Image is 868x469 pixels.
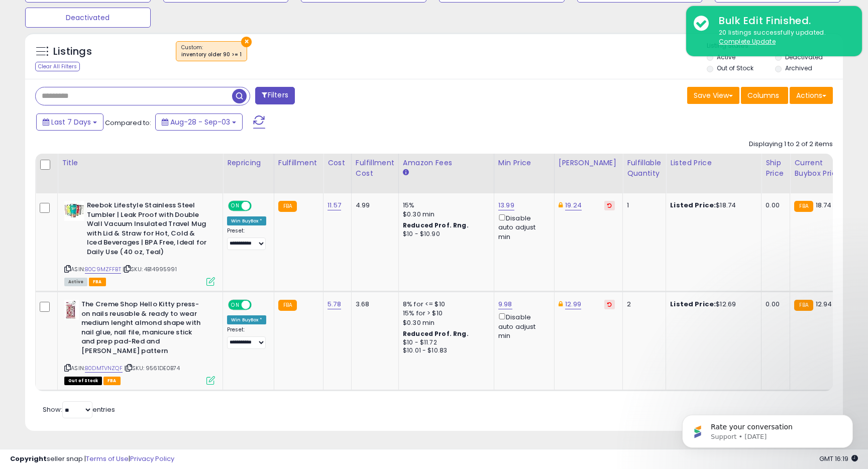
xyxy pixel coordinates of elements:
iframe: Intercom notifications message [667,394,868,464]
small: FBA [794,300,813,311]
button: Last 7 Days [36,113,103,131]
button: Deactivated [25,8,151,28]
a: B0C9MZFFBT [85,265,121,274]
span: Columns [747,90,779,100]
span: ON [229,301,242,309]
span: FBA [103,377,121,385]
small: FBA [278,300,297,311]
div: Repricing [227,158,270,168]
span: Last 7 Days [51,117,91,127]
div: 4.99 [356,201,391,210]
div: $0.30 min [403,210,486,219]
div: Disable auto adjust min [498,212,547,242]
span: 12.94 [816,299,832,309]
b: The Creme Shop Hello Kitty press-on nails reusable & ready to wear medium lenght almond shape wit... [81,300,203,358]
button: Aug-28 - Sep-03 [155,113,243,131]
b: Reduced Prof. Rng. [403,221,469,229]
small: Amazon Fees. [403,168,409,177]
span: Aug-28 - Sep-03 [170,117,230,127]
div: 0.00 [766,300,782,309]
span: FBA [89,278,106,286]
div: 8% for <= $10 [403,300,486,309]
div: $12.69 [670,300,753,309]
span: OFF [250,301,266,309]
span: ON [229,202,242,210]
div: $10 - $11.72 [403,338,486,347]
label: Active [717,53,735,61]
div: Listed Price [670,158,757,168]
div: seller snap | | [10,454,174,464]
button: Filters [255,87,294,104]
div: Fulfillment Cost [356,158,394,179]
a: 13.99 [498,200,514,210]
h5: Listings [53,45,92,59]
span: Show: entries [43,405,115,414]
div: 20 listings successfully updated. [711,28,854,47]
span: | SKU: 9561DE0B74 [124,364,180,372]
div: 15% [403,201,486,210]
button: × [241,37,252,47]
strong: Copyright [10,454,47,463]
div: Win BuyBox * [227,216,266,225]
a: Terms of Use [86,454,129,463]
label: Deactivated [785,53,823,61]
div: Cost [328,158,347,168]
a: B0DMTVNZQF [85,364,123,373]
small: FBA [278,201,297,212]
div: Displaying 1 to 2 of 2 items [749,140,833,149]
div: Preset: [227,227,266,250]
a: 12.99 [565,299,581,309]
a: 9.98 [498,299,512,309]
div: inventory older 90 >= 1 [181,51,242,58]
a: 11.57 [328,200,341,210]
div: Fulfillable Quantity [627,158,662,179]
span: 18.74 [816,200,832,210]
span: | SKU: 4B14995991 [123,265,177,273]
div: $0.30 min [403,318,486,327]
small: FBA [794,201,813,212]
div: 15% for > $10 [403,309,486,318]
b: Listed Price: [670,200,716,210]
div: ASIN: [64,201,215,285]
div: 3.68 [356,300,391,309]
div: Title [62,158,219,168]
div: Fulfillment [278,158,319,168]
div: [PERSON_NAME] [559,158,618,168]
div: $10.01 - $10.83 [403,346,486,355]
img: 41Vn+VMMm6L._SL40_.jpg [64,300,79,320]
div: Amazon Fees [403,158,490,168]
div: 1 [627,201,658,210]
button: Actions [790,87,833,104]
span: All listings that are currently out of stock and unavailable for purchase on Amazon [64,377,102,385]
label: Out of Stock [717,64,753,72]
img: 41Sob3+uVyL._SL40_.jpg [64,201,84,221]
div: Current Buybox Price [794,158,846,179]
div: ASIN: [64,300,215,384]
a: 5.78 [328,299,341,309]
a: Privacy Policy [130,454,174,463]
span: OFF [250,202,266,210]
span: Compared to: [105,118,151,128]
span: All listings currently available for purchase on Amazon [64,278,87,286]
div: Preset: [227,326,266,349]
div: Bulk Edit Finished. [711,14,854,28]
div: Disable auto adjust min [498,311,547,340]
div: 2 [627,300,658,309]
u: Complete Update [719,37,776,46]
div: Min Price [498,158,550,168]
div: 0.00 [766,201,782,210]
div: Ship Price [766,158,786,179]
b: Reduced Prof. Rng. [403,329,469,338]
div: Win BuyBox * [227,315,266,324]
button: Columns [741,87,788,104]
div: $10 - $10.90 [403,230,486,239]
label: Archived [785,64,812,72]
button: Save View [687,87,739,104]
div: $18.74 [670,201,753,210]
b: Reebok Lifestyle Stainless Steel Tumbler | Leak Proof with Double Wall Vacuum Insulated Travel Mu... [87,201,209,259]
a: 19.24 [565,200,582,210]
